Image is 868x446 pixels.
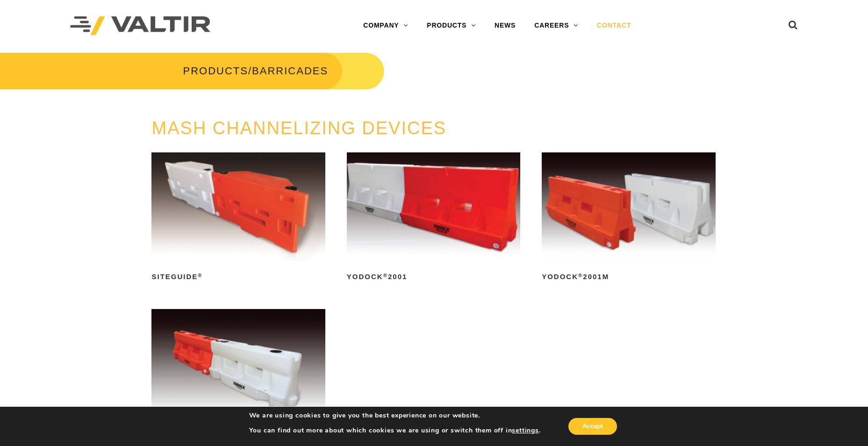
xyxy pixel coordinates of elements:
[252,65,328,77] span: BARRICADES
[525,16,588,35] a: CAREERS
[70,16,210,36] img: Valtir
[512,426,538,435] button: settings
[417,16,485,35] a: PRODUCTS
[568,418,617,435] button: Accept
[249,411,541,420] p: We are using cookies to give you the best experience on our website.
[249,426,541,435] p: You can find out more about which cookies we are using or switch them off in .
[347,152,520,284] a: Yodock®2001
[542,269,715,284] h2: Yodock 2001M
[578,273,583,278] sup: ®
[347,269,520,284] h2: Yodock 2001
[151,269,325,284] h2: SiteGuide
[542,152,715,284] a: Yodock®2001M
[151,152,325,284] a: SiteGuide®
[183,65,248,77] a: PRODUCTS
[588,16,640,35] a: CONTACT
[383,273,388,278] sup: ®
[151,309,325,441] a: Yodock®2001MB
[485,16,525,35] a: NEWS
[198,273,202,278] sup: ®
[347,152,520,261] img: Yodock 2001 Water Filled Barrier and Barricade
[151,118,446,138] a: MASH CHANNELIZING DEVICES
[354,16,417,35] a: COMPANY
